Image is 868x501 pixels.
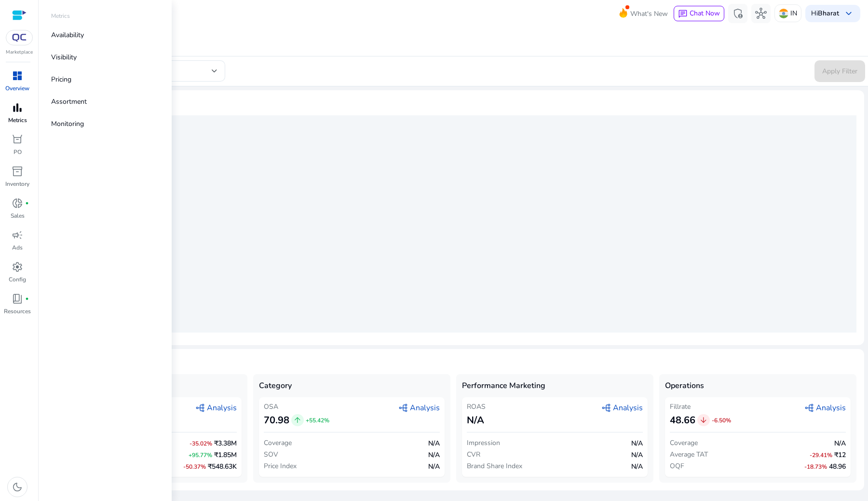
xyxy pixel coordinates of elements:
span: settings [12,261,23,273]
span: arrow_upward [293,416,302,425]
span: Price Index [264,461,297,471]
span: book_4 [12,293,23,305]
span: bar_chart [12,102,23,113]
span: graph_2 [398,403,408,413]
span: dashboard [12,70,23,82]
span: OQF [670,461,684,471]
button: hub [751,4,771,23]
p: PO [14,148,22,156]
span: graph_2 [601,403,611,413]
span: Deep Dive [50,357,856,366]
p: Monitoring [51,119,84,129]
p: Inventory [5,180,29,188]
p: Overview [5,84,29,93]
span: orders [12,134,23,145]
span: graph_2 [195,403,205,413]
span: N/A [428,462,440,471]
span: SOV [264,450,278,459]
span: Performance Summary [50,98,856,108]
span: +95.77% [189,451,212,459]
span: fiber_manual_record [25,297,29,301]
span: -29.41% [810,451,832,459]
span: Analysis [601,402,643,414]
span: inventory_2 [12,166,23,177]
span: 48.96 [829,462,846,471]
p: Availability [51,30,84,40]
span: Operations [665,380,704,391]
span: Performance Marketing [462,380,545,391]
div: loading [50,115,856,333]
span: Analysis [398,402,440,414]
span: N/A [467,414,484,427]
span: ₹3.38M [214,439,237,448]
span: 70.98 [264,414,289,427]
span: -50.37% [183,463,206,471]
span: hub [755,8,767,19]
div: ROAS [467,402,486,412]
span: chat [678,9,688,19]
p: Resources [4,307,31,316]
span: -6.50% [712,417,731,424]
span: N/A [834,439,846,448]
b: Bharat [818,9,839,18]
span: N/A [631,450,643,459]
span: 48.66 [670,414,695,427]
span: N/A [428,439,440,448]
p: Metrics [8,116,27,125]
span: Coverage [670,438,698,448]
span: ₹1.85M [214,450,237,459]
span: N/A [631,439,643,448]
span: Analysis [804,402,846,414]
span: Average TAT [670,450,708,459]
p: Pricing [51,74,71,84]
p: Metrics [51,12,70,20]
img: in.svg [779,9,788,18]
span: Impression [467,438,500,448]
span: ₹12 [834,450,846,459]
p: Config [9,275,26,284]
span: ₹548.63K [208,462,237,471]
p: Visibility [51,52,77,62]
span: fiber_manual_record [25,201,29,205]
span: N/A [631,462,643,471]
p: Marketplace [6,49,33,56]
span: Chat Now [690,9,720,18]
p: Sales [11,211,25,220]
span: Analysis [195,402,237,414]
span: Coverage [264,438,292,448]
button: chatChat Now [674,6,724,21]
span: graph_2 [804,403,814,413]
span: arrow_downward [699,416,708,425]
span: N/A [428,450,440,459]
p: Ads [12,243,23,252]
p: IN [790,5,797,22]
img: QC-logo.svg [11,34,28,42]
span: -18.73% [804,463,827,471]
span: admin_panel_settings [732,8,744,19]
p: Hi [811,10,839,17]
span: +55.42% [306,417,329,424]
p: Assortment [51,97,87,107]
span: dark_mode [12,481,23,493]
div: OSA [264,402,329,412]
span: Brand Share Index [467,461,522,471]
span: donut_small [12,197,23,209]
span: -35.02% [190,440,212,447]
span: CVR [467,450,480,459]
span: Category [259,380,292,391]
span: keyboard_arrow_down [843,8,854,19]
span: campaign [12,229,23,241]
button: admin_panel_settings [728,4,747,23]
span: What's New [630,5,668,22]
div: Fillrate [670,402,731,412]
